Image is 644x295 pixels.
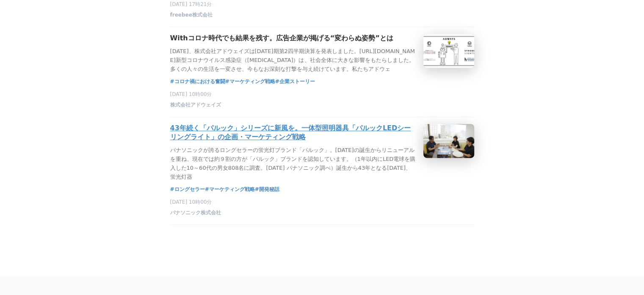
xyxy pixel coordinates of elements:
[170,34,393,43] h3: Withコロナ時代でも結果を残す。広告企業が掲げる“変わらぬ姿勢”とは
[170,1,474,8] p: [DATE] 17時21分
[170,14,213,20] a: freebee株式会社
[170,212,221,218] a: パナソニック株式会社
[275,77,315,86] a: #企業ストーリー
[170,124,417,142] h3: 43年続く「パルック」シリーズに新風を。一体型照明器具「パルックLEDシーリングライト」の企画・マーケティング戦略
[170,91,474,98] p: [DATE] 10時00分
[170,47,417,73] p: [DATE]、株式会社アドウェイズは[DATE]期第2四半期決算を発表しました。[URL][DOMAIN_NAME]新型コロナウイルス感染症（[MEDICAL_DATA]）は、社会全体に大きな影...
[170,77,225,86] a: #コロナ禍における奮闘
[255,185,279,194] a: #開発秘話
[170,209,221,216] span: パナソニック株式会社
[225,77,275,86] a: #マーケティング戦略
[170,185,205,194] a: #ロングセラー
[205,185,255,194] a: #マーケティング戦略
[170,124,474,181] a: 43年続く「パルック」シリーズに新風を。一体型照明器具「パルックLEDシーリングライト」の企画・マーケティング戦略パナソニックが誇るロングセラーの蛍光灯ブランド「パルック」。[DATE]の誕生か...
[170,199,474,206] p: [DATE] 10時00分
[170,11,213,19] span: freebee株式会社
[170,146,417,181] p: パナソニックが誇るロングセラーの蛍光灯ブランド「パルック」。[DATE]の誕生からリニューアルを重ね、現在では約９割の方が「パルック」ブランドを認知しています。（1年以内にLED電球を購入した1...
[170,101,221,109] span: 株式会社アドウェイズ
[170,104,221,110] a: 株式会社アドウェイズ
[170,34,474,73] a: Withコロナ時代でも結果を残す。広告企業が掲げる“変わらぬ姿勢”とは[DATE]、株式会社アドウェイズは[DATE]期第2四半期決算を発表しました。[URL][DOMAIN_NAME]新型コロ...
